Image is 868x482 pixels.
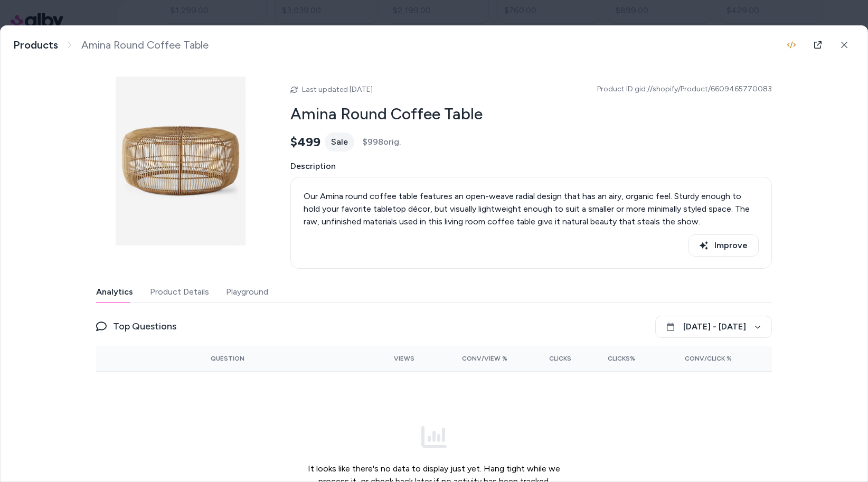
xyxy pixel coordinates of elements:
button: Clicks [524,350,571,367]
button: Clicks% [588,350,635,367]
span: Clicks [549,354,571,363]
span: $499 [290,134,320,150]
span: Conv/Click % [685,354,732,363]
button: Views [367,350,414,367]
nav: breadcrumb [13,39,209,52]
button: Analytics [96,281,133,303]
button: Product Details [150,281,209,303]
span: Description [290,160,772,173]
button: Question [211,350,244,367]
span: Amina Round Coffee Table [81,39,209,52]
button: Improve [688,234,759,257]
div: Our Amina round coffee table features an open-weave radial design that has an airy, organic feel.... [304,190,759,228]
span: Last updated [DATE] [302,85,373,94]
div: Sale [325,133,354,152]
span: Conv/View % [462,354,507,363]
span: Question [211,354,244,363]
button: Playground [226,281,268,303]
img: arteriors-coffee-table_1564991625_1.jpg [96,77,265,245]
button: Conv/View % [431,350,508,367]
span: Views [394,354,414,363]
span: Clicks% [608,354,635,363]
h2: Amina Round Coffee Table [290,104,772,124]
span: $998 orig. [363,136,401,148]
a: Products [13,39,58,52]
button: [DATE] - [DATE] [655,316,772,338]
span: Product ID: gid://shopify/Product/6609465770083 [597,84,772,94]
button: Conv/Click % [652,350,732,367]
span: Top Questions [113,319,176,334]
